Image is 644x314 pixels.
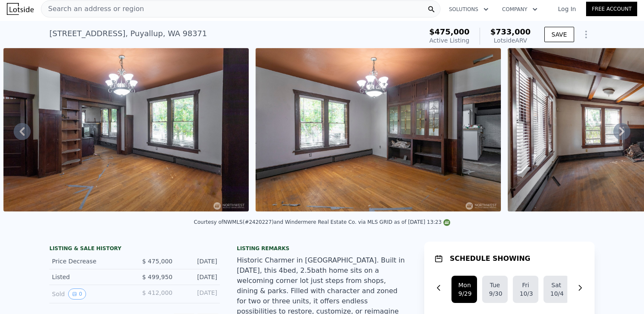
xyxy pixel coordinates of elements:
button: Solutions [442,2,495,17]
div: Tue [489,281,501,289]
div: Sold [52,288,128,300]
span: Search an address or region [41,4,144,14]
span: $733,000 [490,27,531,36]
button: Show Options [578,26,595,43]
div: [DATE] [179,257,217,265]
button: Fri10/3 [513,276,538,303]
div: Sat [550,281,562,289]
button: Sat10/4 [543,276,569,303]
span: $ 475,000 [142,258,172,265]
div: 9/30 [489,289,501,298]
div: Mon [458,281,470,289]
button: Mon9/29 [451,276,477,303]
div: LISTING & SALE HISTORY [49,245,220,254]
div: Listing remarks [237,245,407,252]
button: SAVE [544,27,574,42]
img: Sale: 167446476 Parcel: 100838883 [256,48,501,211]
span: Active Listing [429,37,469,44]
a: Free Account [586,2,637,16]
div: Fri [520,281,532,289]
div: Listed [52,273,128,281]
div: [DATE] [179,288,217,300]
div: [STREET_ADDRESS] , Puyallup , WA 98371 [49,28,207,40]
div: 10/4 [550,289,562,298]
button: Tue9/30 [482,276,508,303]
div: Courtesy of NWMLS (#2420227) and Windermere Real Estate Co. via MLS GRID as of [DATE] 13:23 [194,219,450,225]
span: $ 412,000 [142,289,172,296]
div: [DATE] [179,273,217,281]
button: View historical data [68,288,86,300]
div: Lotside ARV [490,36,531,45]
div: 10/3 [520,289,532,298]
span: $ 499,950 [142,274,172,280]
a: Log In [548,5,586,13]
div: Price Decrease [52,257,128,265]
button: Company [495,2,544,17]
img: Lotside [7,3,34,15]
div: 9/29 [458,289,470,298]
h1: SCHEDULE SHOWING [450,254,530,264]
img: Sale: 167446476 Parcel: 100838883 [3,48,249,211]
img: NWMLS Logo [443,219,450,226]
span: $475,000 [429,27,470,36]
